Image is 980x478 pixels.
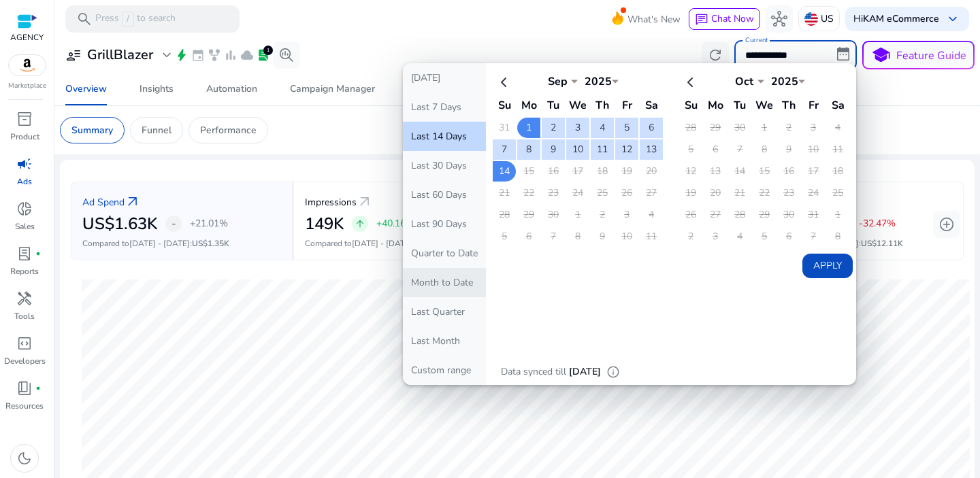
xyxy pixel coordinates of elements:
[695,13,708,27] span: chat
[290,84,375,94] div: Campaign Manager
[305,237,504,250] p: Compared to :
[501,364,566,379] p: Data synced till
[771,11,787,27] span: hub
[16,380,33,396] span: book_4
[352,238,412,249] span: [DATE] - [DATE]
[403,122,486,151] button: Last 14 Days
[206,84,257,94] div: Automation
[764,74,805,89] div: 2025
[403,326,486,356] button: Last Month
[16,245,33,262] span: lab_profile
[376,219,414,228] p: +40.16%
[702,41,729,69] button: refresh
[403,356,486,385] button: Custom range
[224,48,238,62] span: bar_chart
[15,220,35,233] p: Sales
[403,239,486,268] button: Quarter to Date
[357,194,373,210] a: arrow_outward
[82,195,125,209] p: Ad Spend
[208,48,221,62] span: family_history
[16,111,33,127] span: inventory_2
[403,180,486,209] button: Last 60 Days
[140,84,174,94] div: Insights
[175,48,189,62] span: bolt
[200,123,257,137] p: Performance
[8,81,46,91] p: Marketplace
[403,209,486,239] button: Last 90 Days
[859,219,896,228] p: -32.47%
[403,297,486,326] button: Last Quarter
[65,84,107,94] div: Overview
[17,175,32,188] p: Ads
[933,211,960,238] button: add_circle
[159,47,175,63] span: expand_more
[10,31,44,44] p: AGENCY
[766,5,793,33] button: hub
[896,48,966,64] p: Feature Guide
[191,48,205,62] span: event
[10,131,39,143] p: Product
[537,74,578,89] div: Sep
[142,123,171,137] p: Funnel
[871,46,891,65] span: school
[861,238,903,249] span: US$12.11K
[862,41,975,69] button: schoolFeature Guide
[278,47,295,63] span: search_insights
[723,74,764,89] div: Oct
[122,12,134,27] span: /
[689,8,760,30] button: chatChat Now
[257,48,270,62] span: lab_profile
[627,7,681,31] span: What's New
[190,219,228,228] p: +21.01%
[16,450,33,466] span: dark_mode
[16,290,33,307] span: handyman
[4,355,46,367] p: Developers
[82,237,281,250] p: Compared to :
[403,63,486,92] button: [DATE]
[853,14,939,24] p: Hi
[711,12,754,25] span: Chat Now
[14,310,35,322] p: Tools
[938,216,955,233] span: add_circle
[804,12,818,26] img: us.svg
[76,11,93,27] span: search
[16,156,33,172] span: campaign
[578,74,619,89] div: 2025
[569,364,601,379] p: [DATE]
[403,151,486,180] button: Last 30 Days
[35,386,41,391] span: fiber_manual_record
[821,7,834,31] p: US
[10,265,39,277] p: Reports
[305,195,357,209] p: Impressions
[192,238,229,249] span: US$1.35K
[305,214,344,234] h2: 149K
[945,11,961,27] span: keyboard_arrow_down
[35,251,41,256] span: fiber_manual_record
[273,41,300,69] button: search_insights
[263,46,273,55] div: 1
[129,238,190,249] span: [DATE] - [DATE]
[82,214,157,234] h2: US$1.63K
[355,218,365,229] span: arrow_upward
[125,194,141,210] a: arrow_outward
[71,123,113,137] p: Summary
[171,216,176,232] span: -
[707,47,723,63] span: refresh
[16,335,33,352] span: code_blocks
[863,12,939,25] b: KAM eCommerce
[65,47,82,63] span: user_attributes
[802,254,853,278] button: Apply
[5,400,44,412] p: Resources
[95,12,176,27] p: Press to search
[403,92,486,122] button: Last 7 Days
[606,365,620,379] span: info
[87,47,153,63] h3: GrillBlazer
[240,48,254,62] span: cloud
[403,268,486,297] button: Month to Date
[9,55,46,75] img: amazon.svg
[16,201,33,217] span: donut_small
